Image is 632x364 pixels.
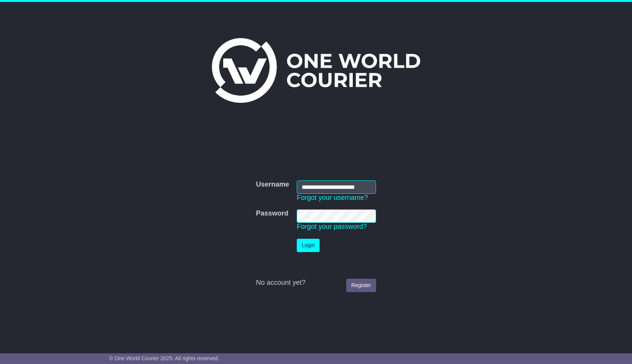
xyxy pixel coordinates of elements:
[297,223,367,230] a: Forgot your password?
[256,180,289,189] label: Username
[346,279,376,292] a: Register
[297,239,320,252] button: Login
[256,279,376,287] div: No account yet?
[109,355,219,361] span: © One World Courier 2025. All rights reserved.
[297,194,368,201] a: Forgot your username?
[256,209,288,218] label: Password
[212,38,420,103] img: One World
